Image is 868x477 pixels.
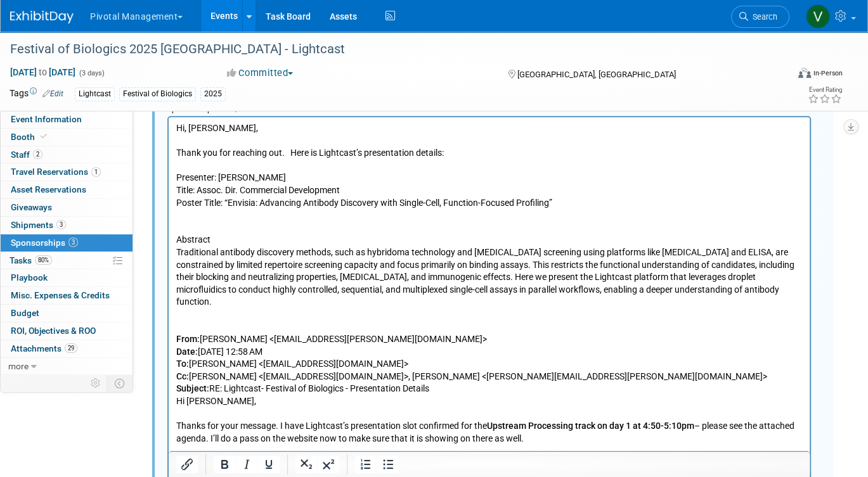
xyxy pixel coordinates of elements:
a: Shipments3 [1,217,133,234]
li: Speaker photo [33,378,634,390]
a: Event Information [1,111,133,128]
span: Booth [11,132,49,142]
td: Personalize Event Tab Strip [85,375,107,391]
span: 3 [56,220,66,229]
li: Short speaker bio [33,390,634,402]
button: Bold [214,455,235,473]
a: Misc. Expenses & Credits [1,287,133,304]
a: Playbook [1,269,133,286]
span: 80% [35,255,52,265]
span: Budget [11,308,39,318]
button: Italic [236,455,257,473]
span: Asset Reservations [11,184,86,194]
li: Talk title & short abstract [33,365,634,378]
div: Festival of Biologics [119,87,196,101]
a: Budget [1,305,133,322]
span: ROI, Objectives & ROO [11,326,96,336]
a: more [1,358,133,375]
div: In-Person [813,68,843,78]
i: Booth reservation complete [41,133,47,140]
span: Giveaways [11,202,52,212]
button: Insert/edit link [176,455,198,473]
span: [GEOGRAPHIC_DATA], [GEOGRAPHIC_DATA] [517,70,676,79]
b: Upstream Processing track on day 1 at 4:50-5:10pm [318,303,526,314]
button: Superscript [318,455,339,473]
button: Committed [223,67,298,80]
li: Speaker contact details [33,402,634,415]
div: 2025 [200,87,226,101]
li: Confirmation of speaker and speaker job title [33,353,634,366]
div: Event Rating [808,87,842,93]
a: Travel Reservations1 [1,163,133,181]
p: I will set up your speaker’s registration so they do not need to use one of Lightcast’s staff pas... [8,415,634,477]
a: Tasks80% [1,252,133,269]
button: Subscript [295,455,317,473]
span: Misc. Expenses & Credits [11,290,110,300]
a: Giveaways [1,199,133,216]
img: Format-Inperson.png [798,68,811,78]
button: Numbered list [355,455,377,473]
span: 1 [91,167,101,177]
button: Bullet list [377,455,399,473]
span: more [8,361,29,371]
span: to [37,67,49,77]
a: Attachments29 [1,340,133,357]
span: Playbook [11,272,48,283]
a: Staff2 [1,146,133,163]
span: Search [748,12,777,22]
div: Festival of Biologics 2025 [GEOGRAPHIC_DATA] - Lightcast [6,38,772,61]
span: Sponsorships [11,238,78,248]
span: Tasks [10,255,52,265]
span: 3 [68,238,78,247]
button: Underline [258,455,280,473]
span: Staff [11,149,42,160]
td: Toggle Event Tabs [107,375,133,391]
a: Asset Reservations [1,181,133,198]
span: Attachments [11,343,77,353]
a: Search [731,6,789,28]
a: Edit [42,89,63,98]
span: 2 [33,149,42,159]
img: Valerie Weld [806,4,830,29]
span: Shipments [11,220,66,230]
div: Lightcast [75,87,115,101]
td: Tags [10,87,63,101]
a: Sponsorships3 [1,234,133,251]
img: ExhibitDay [10,11,74,23]
span: (3 days) [78,69,105,77]
span: Travel Reservations [11,167,101,177]
a: Booth [1,129,133,146]
div: Event Format [720,66,843,85]
span: Event Information [11,114,82,124]
span: 29 [65,343,77,353]
a: ROI, Objectives & ROO [1,322,133,340]
span: [DATE] [DATE] [10,67,76,78]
